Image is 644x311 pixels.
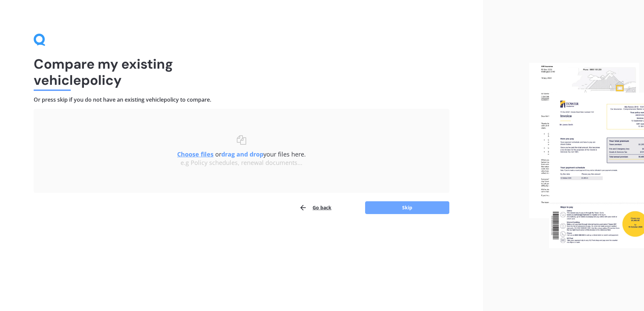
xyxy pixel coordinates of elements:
button: Skip [365,201,449,214]
h1: Compare my existing vehicle policy [34,56,449,88]
h4: Or press skip if you do not have an existing vehicle policy to compare. [34,96,449,103]
b: drag and drop [221,150,263,158]
div: e.g Policy schedules, renewal documents... [47,159,436,167]
img: files.webp [529,63,644,248]
button: Go back [299,201,331,214]
u: Choose files [177,150,214,158]
span: or your files here. [177,150,306,158]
